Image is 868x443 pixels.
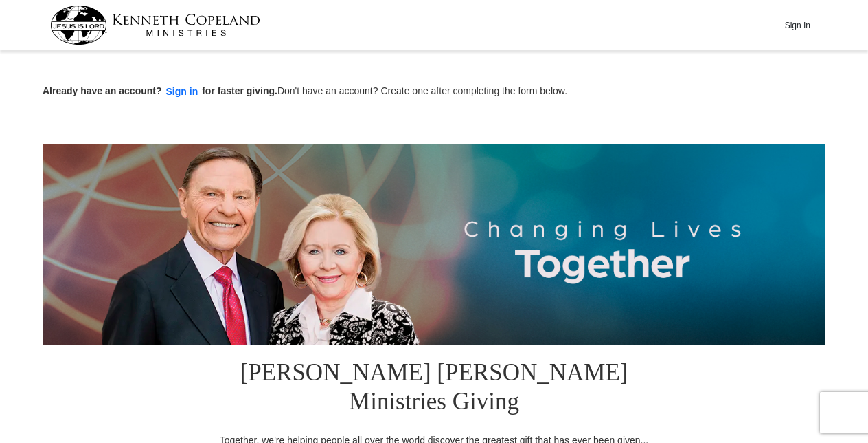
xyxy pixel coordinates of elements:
[50,6,260,45] img: kcm-header-logo.svg
[777,14,818,36] button: Sign In
[43,85,277,96] strong: Already have an account? for faster giving.
[162,84,203,100] button: Sign in
[43,84,825,100] p: Don't have an account? Create one after completing the form below.
[211,345,657,433] h1: [PERSON_NAME] [PERSON_NAME] Ministries Giving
